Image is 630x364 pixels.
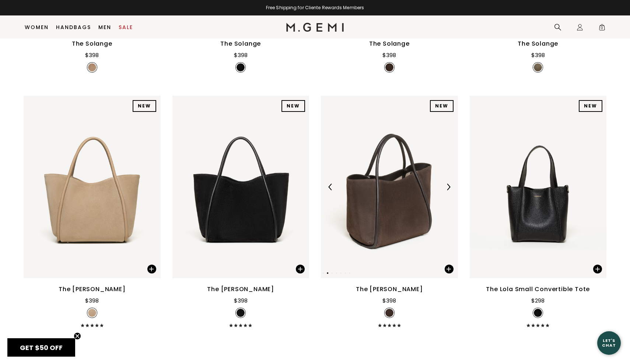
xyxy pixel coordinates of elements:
[286,23,344,32] img: M.Gemi
[327,184,334,190] img: Previous Arrow
[369,39,410,48] div: The Solange
[579,100,602,112] div: NEW
[321,96,458,278] img: The Ursula Tote
[597,338,621,347] div: Let's Chat
[85,51,99,60] div: $398
[98,24,111,30] a: Men
[172,96,309,278] img: The Ursula Tote
[281,100,305,112] div: NEW
[24,96,161,327] a: The [PERSON_NAME]$398
[531,51,545,60] div: $398
[20,343,63,352] span: GET $50 OFF
[445,184,452,190] img: Next Arrow
[220,39,261,48] div: The Solange
[119,24,133,30] a: Sale
[25,24,49,30] a: Women
[382,51,396,60] div: $398
[470,96,607,327] a: The Lola Small Convertible Tote$298
[598,25,606,32] span: 0
[74,332,81,340] button: Close teaser
[534,309,542,317] img: v_7397617139771_SWATCH_50x.jpg
[59,285,126,294] div: The [PERSON_NAME]
[133,100,156,112] div: NEW
[72,39,112,48] div: The Solange
[534,63,542,71] img: v_7402830987323_SWATCH_50x.jpg
[207,285,274,294] div: The [PERSON_NAME]
[531,296,545,305] div: $298
[321,96,458,327] a: Previous ArrowNext ArrowThe [PERSON_NAME]$398
[382,296,396,305] div: $398
[234,51,248,60] div: $398
[234,296,248,305] div: $398
[88,309,96,317] img: v_7396704288827_SWATCH_50x.jpg
[470,96,607,278] img: The Lola Small Convertible Tote
[7,338,75,357] div: GET $50 OFFClose teaser
[385,309,393,317] img: v_7396704518203_SWATCH_50x.jpg
[356,285,423,294] div: The [PERSON_NAME]
[430,100,454,112] div: NEW
[237,309,245,317] img: v_7396704387131_SWATCH_50x.jpg
[56,24,91,30] a: Handbags
[486,285,590,294] div: The Lola Small Convertible Tote
[518,39,558,48] div: The Solange
[88,63,96,71] img: v_7402830889019_SWATCH_50x.jpg
[85,296,99,305] div: $398
[172,96,309,327] a: The [PERSON_NAME]$398
[24,96,161,278] img: The Ursula Tote
[385,63,393,71] img: v_7402830954555_SWATCH_50x.jpg
[237,63,245,71] img: v_7402830921787_SWATCH_50x.jpg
